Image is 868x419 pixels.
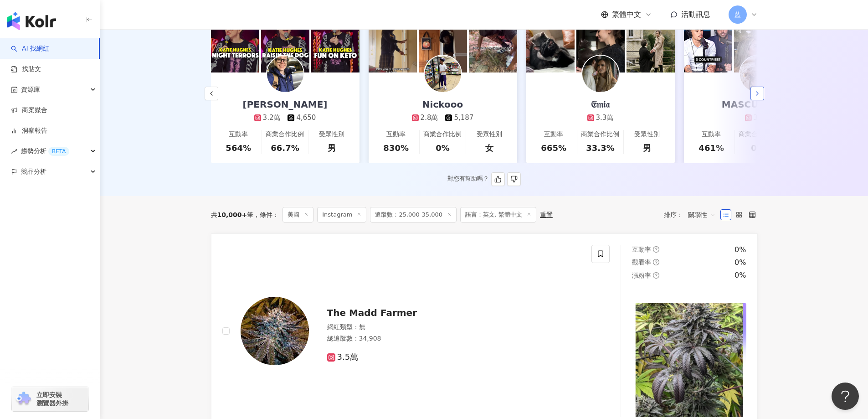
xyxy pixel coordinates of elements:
img: post-image [469,24,517,72]
img: post-image [684,24,732,72]
div: 總追蹤數 ： 34,908 [327,334,581,343]
div: 0% [734,258,746,268]
img: KOL Avatar [267,56,303,92]
div: 網紅類型 ： 無 [327,323,581,332]
div: 0% [751,142,765,154]
div: 𝔈𝔪𝔦𝔞 [582,98,619,111]
div: 3.3萬 [596,113,614,123]
div: MASCULINISM [713,98,803,111]
div: 商業合作比例 [739,130,777,139]
div: 2.8萬 [421,113,438,123]
div: 受眾性別 [477,130,502,139]
img: post-image [261,24,309,72]
span: 藍 [734,10,741,20]
div: 4,650 [296,113,316,123]
div: 受眾性別 [634,130,660,139]
div: 461% [699,142,724,154]
div: 665% [541,142,566,154]
img: post-image [627,24,675,72]
div: 564% [226,142,251,154]
div: 男 [643,142,651,154]
a: 𝔈𝔪𝔦𝔞3.3萬互動率665%商業合作比例33.3%受眾性別男 [526,72,675,163]
img: post-image [369,24,417,72]
div: 0% [734,245,746,255]
a: searchAI 找網紅 [11,44,49,53]
div: Nickooo [413,98,472,111]
div: 商業合作比例 [266,130,304,139]
div: 商業合作比例 [581,130,619,139]
div: 互動率 [386,130,406,139]
span: 繁體中文 [612,10,641,20]
a: MASCULINISM3.3萬互動率461%商業合作比例0%受眾性別男 [684,72,832,163]
span: 條件 ： [253,211,279,218]
img: post-image [576,24,625,72]
img: post-image [734,24,782,72]
div: 33.3% [586,142,614,154]
span: 資源庫 [21,79,40,100]
div: 0% [734,270,746,280]
span: question-circle [653,272,659,279]
img: KOL Avatar [241,297,309,365]
div: 重置 [540,211,553,218]
img: post-image [526,24,575,72]
span: 競品分析 [21,161,46,182]
span: The Madd Farmer [327,307,417,318]
span: 語言：英文, 繁體中文 [460,207,536,222]
div: BETA [48,147,69,156]
div: 女 [485,142,493,154]
div: 商業合作比例 [423,130,462,139]
img: post-image [632,303,746,418]
span: Instagram [317,207,366,222]
img: logo [7,12,56,30]
span: rise [11,148,17,155]
span: 趨勢分析 [21,141,69,161]
div: 排序： [664,207,720,222]
a: 找貼文 [11,65,41,74]
div: 3.3萬 [754,113,771,123]
a: [PERSON_NAME]3.2萬4,650互動率564%商業合作比例66.7%受眾性別男 [211,72,360,163]
div: 3.2萬 [263,113,281,123]
span: 追蹤數：25,000-35,000 [370,207,457,222]
span: 觀看率 [632,259,651,266]
img: post-image [419,24,467,72]
img: post-image [311,24,360,72]
a: Nickooo2.8萬5,187互動率830%商業合作比例0%受眾性別女 [369,72,517,163]
div: 男 [328,142,336,154]
div: 0% [436,142,450,154]
div: 互動率 [702,130,721,139]
div: 對您有幫助嗎？ [447,172,521,186]
a: 商案媒合 [11,106,47,115]
div: 受眾性別 [319,130,344,139]
span: 關聯性 [688,207,715,222]
div: 5,187 [454,113,473,123]
img: post-image [211,24,259,72]
a: chrome extension立即安裝 瀏覽器外掛 [12,387,88,411]
div: 共 筆 [211,211,254,218]
span: 互動率 [632,246,651,253]
span: question-circle [653,246,659,253]
div: 66.7% [271,142,299,154]
img: KOL Avatar [740,56,776,92]
span: 10,000+ [217,211,247,218]
span: 活動訊息 [681,10,710,19]
span: 漲粉率 [632,272,651,279]
span: 美國 [282,207,313,222]
iframe: Help Scout Beacon - Open [832,383,859,410]
span: 3.5萬 [327,352,359,362]
div: [PERSON_NAME] [234,98,337,111]
div: 互動率 [229,130,248,139]
span: 立即安裝 瀏覽器外掛 [36,391,68,407]
div: 830% [383,142,409,154]
img: chrome extension [15,392,32,406]
a: 洞察報告 [11,126,47,135]
div: 互動率 [544,130,563,139]
img: KOL Avatar [582,56,619,92]
span: question-circle [653,259,659,265]
img: KOL Avatar [425,56,461,92]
